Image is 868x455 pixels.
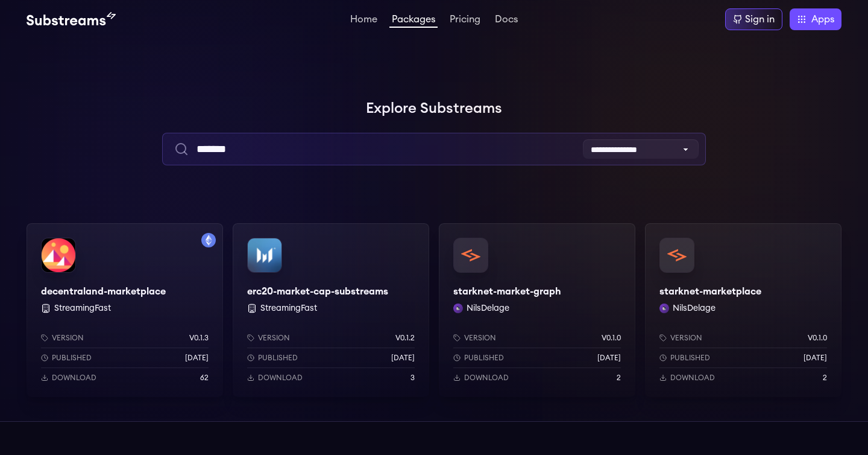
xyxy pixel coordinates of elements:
[670,333,702,343] p: Version
[467,302,509,314] button: NilsDelage
[823,373,827,383] p: 2
[260,302,317,314] button: StreamingFast
[201,233,216,247] img: Filter by mainnet network
[395,333,415,343] p: v0.1.2
[725,8,782,30] a: Sign in
[464,373,509,383] p: Download
[410,373,415,383] p: 3
[391,353,415,363] p: [DATE]
[645,223,841,397] a: starknet-marketplacestarknet-marketplaceNilsDelage NilsDelageVersionv0.1.0Published[DATE]Download2
[673,302,715,314] button: NilsDelage
[804,353,827,363] p: [DATE]
[617,373,621,383] p: 2
[389,14,438,28] a: Packages
[811,12,834,27] span: Apps
[492,14,520,27] a: Docs
[464,353,504,363] p: Published
[258,373,303,383] p: Download
[189,333,209,343] p: v0.1.3
[597,353,621,363] p: [DATE]
[27,97,841,121] h1: Explore Substreams
[808,333,827,343] p: v0.1.0
[27,223,223,397] a: Filter by mainnet networkdecentraland-marketplacedecentraland-marketplace StreamingFastVersionv0....
[670,373,715,383] p: Download
[602,333,621,343] p: v0.1.0
[464,333,496,343] p: Version
[200,373,209,383] p: 62
[745,12,775,27] div: Sign in
[348,14,380,27] a: Home
[27,12,116,27] img: Substream's logo
[185,353,209,363] p: [DATE]
[258,353,298,363] p: Published
[258,333,290,343] p: Version
[54,302,111,314] button: StreamingFast
[52,373,96,383] p: Download
[439,223,635,397] a: starknet-market-graphstarknet-market-graphNilsDelage NilsDelageVersionv0.1.0Published[DATE]Download2
[233,223,429,397] a: erc20-market-cap-substreamserc20-market-cap-substreams StreamingFastVersionv0.1.2Published[DATE]D...
[447,14,483,27] a: Pricing
[670,353,710,363] p: Published
[52,333,84,343] p: Version
[52,353,92,363] p: Published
